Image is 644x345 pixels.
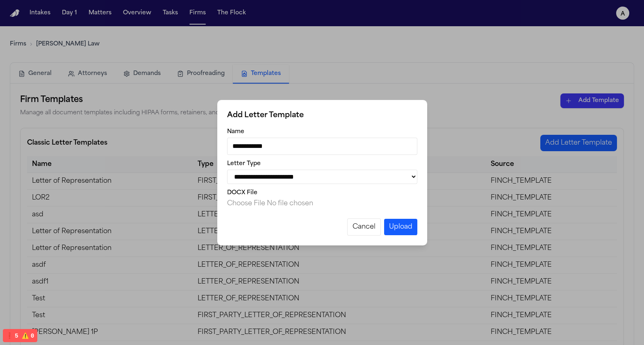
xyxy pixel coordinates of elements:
label: Letter Type [227,160,417,168]
button: Upload [384,219,417,235]
h3: Add Letter Template [227,110,417,121]
label: DOCX File [227,189,417,197]
button: Cancel [347,218,381,236]
label: Name [227,128,417,136]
